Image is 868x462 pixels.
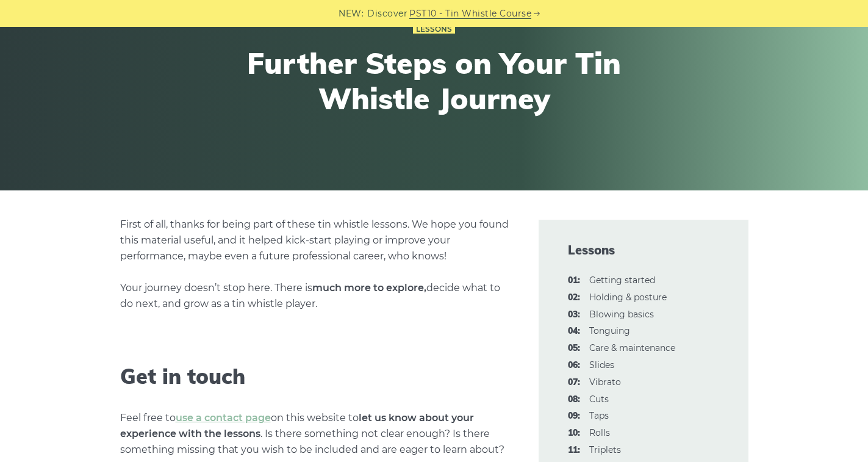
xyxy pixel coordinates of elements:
span: 11: [568,443,580,458]
span: 03: [568,308,580,322]
strong: let us know about your experience with the lessons [120,412,474,439]
span: Discover [367,7,407,21]
span: 09: [568,409,580,424]
p: Feel free to on this website to . Is there something not clear enough? Is there something missing... [120,410,509,458]
a: 05:Care & maintenance [589,342,675,353]
a: 11:Triplets [589,444,621,455]
a: 09:Taps [589,410,609,421]
a: 03:Blowing basics [589,309,654,320]
a: 01:Getting started [589,275,655,286]
span: 07: [568,375,580,390]
a: Lessons [413,24,455,34]
a: use a contact page [176,412,271,424]
h1: Further Steps on Your Tin Whistle Journey [210,46,659,116]
span: 06: [568,358,580,373]
span: 02: [568,291,580,305]
a: 02:Holding & posture [589,292,667,303]
span: 01: [568,273,580,288]
a: 04:Tonguing [589,325,630,336]
span: 08: [568,392,580,407]
a: 07:Vibrato [589,377,621,388]
p: First of all, thanks for being part of these tin whistle lessons. We hope you found this material... [120,217,509,312]
a: 10:Rolls [589,427,610,438]
span: NEW: [339,7,364,21]
a: 06:Slides [589,359,614,370]
a: PST10 - Tin Whistle Course [409,7,531,21]
span: 10: [568,426,580,441]
h2: Get in touch [120,364,509,389]
span: 04: [568,324,580,339]
a: 08:Cuts [589,394,609,405]
strong: much more to explore, [312,282,426,294]
span: Lessons [568,242,719,259]
span: 05: [568,341,580,356]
